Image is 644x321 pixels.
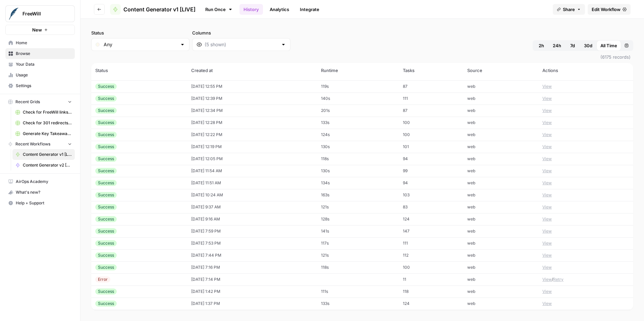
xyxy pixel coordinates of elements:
[187,249,317,261] td: [DATE] 7:44 PM
[23,162,72,168] span: Content Generator v2 [DRAFT]
[463,261,538,273] td: web
[23,120,72,126] span: Check for 301 redirects on page Grid
[187,105,317,117] td: [DATE] 12:34 PM
[317,201,399,213] td: 121s
[542,120,552,126] button: View
[542,156,552,162] button: View
[317,213,399,225] td: 128s
[23,151,72,157] span: Content Generator v1 [LIVE]
[542,192,552,198] button: View
[317,261,399,273] td: 118s
[399,165,463,177] td: 99
[399,225,463,237] td: 147
[317,141,399,153] td: 130s
[542,132,552,138] button: View
[588,4,631,15] a: Edit Workflow
[6,187,74,197] div: What's new?
[5,198,75,208] button: Help + Support
[563,6,575,13] span: Share
[201,4,237,15] a: Run Once
[463,117,538,129] td: web
[23,131,72,137] span: Generate Key Takeaways from Webinar Transcripts
[542,95,552,102] button: View
[317,285,399,298] td: 111s
[399,177,463,189] td: 94
[317,165,399,177] td: 130s
[104,41,177,48] input: Any
[542,180,552,186] button: View
[463,92,538,105] td: web
[187,177,317,189] td: [DATE] 11:51 AM
[12,160,75,171] a: Content Generator v2 [DRAFT]
[399,249,463,261] td: 112
[5,70,75,80] a: Usage
[317,92,399,105] td: 140s
[16,61,72,67] span: Your Data
[399,105,463,117] td: 87
[95,252,117,258] div: Success
[266,4,293,15] a: Analytics
[95,132,117,138] div: Success
[317,237,399,249] td: 117s
[542,228,552,234] button: View
[187,273,317,285] td: [DATE] 7:14 PM
[399,117,463,129] td: 100
[600,42,617,49] span: All Time
[187,189,317,201] td: [DATE] 10:24 AM
[463,285,538,298] td: web
[5,38,75,48] a: Home
[399,261,463,273] td: 100
[463,165,538,177] td: web
[95,83,117,89] div: Success
[12,107,75,118] a: Check for FreeWill links on partner's external website
[463,213,538,225] td: web
[95,301,117,307] div: Success
[16,200,72,206] span: Help + Support
[542,264,552,270] button: View
[91,29,190,36] label: Status
[539,42,544,49] span: 2h
[399,273,463,285] td: 11
[95,156,117,162] div: Success
[95,180,117,186] div: Success
[187,285,317,298] td: [DATE] 1:42 PM
[463,225,538,237] td: web
[399,237,463,249] td: 111
[5,80,75,91] a: Settings
[399,92,463,105] td: 111
[23,109,72,115] span: Check for FreeWill links on partner's external website
[463,237,538,249] td: web
[95,192,117,198] div: Success
[463,105,538,117] td: web
[463,273,538,285] td: web
[95,204,117,210] div: Success
[542,108,552,114] button: View
[12,118,75,128] a: Check for 301 redirects on page Grid
[542,301,552,307] button: View
[542,276,552,282] button: View
[95,95,117,102] div: Success
[5,97,75,107] button: Recent Grids
[187,298,317,310] td: [DATE] 1:37 PM
[399,213,463,225] td: 124
[187,80,317,92] td: [DATE] 12:55 PM
[399,285,463,298] td: 118
[317,117,399,129] td: 133s
[32,26,42,33] span: New
[317,129,399,141] td: 124s
[187,213,317,225] td: [DATE] 9:16 AM
[399,153,463,165] td: 94
[570,42,575,49] span: 7d
[95,120,117,126] div: Success
[16,179,72,185] span: AirOps Academy
[15,99,40,105] span: Recent Grids
[317,225,399,237] td: 141s
[123,5,196,13] span: Content Generator v1 [LIVE]
[16,51,72,57] span: Browse
[5,187,75,198] button: What's new?
[399,201,463,213] td: 83
[463,153,538,165] td: web
[5,48,75,59] a: Browse
[205,41,278,48] input: (5 shown)
[538,273,633,285] td: /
